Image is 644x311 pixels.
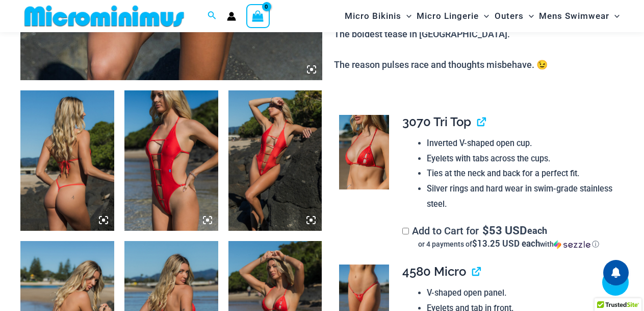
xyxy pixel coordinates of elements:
[402,264,466,279] span: 4580 Micro
[427,166,615,181] li: Ties at the neck and back for a perfect fit.
[402,239,615,249] div: or 4 payments of with
[479,3,489,29] span: Menu Toggle
[208,10,217,22] a: Search icon link
[246,4,270,28] a: View Shopping Cart, empty
[20,5,188,28] img: MM SHOP LOGO FLAT
[227,12,236,21] a: Account icon link
[472,237,540,249] span: $13.25 USD each
[524,3,534,29] span: Menu Toggle
[228,90,322,231] img: Link Tangello 8650 One Piece Monokini
[417,3,479,29] span: Micro Lingerie
[341,2,624,31] nav: Site Navigation
[414,3,492,29] a: Micro LingerieMenu ToggleMenu Toggle
[482,223,489,237] span: $
[554,240,590,249] img: Sezzle
[427,136,615,151] li: Inverted V-shaped open cup.
[345,3,401,29] span: Micro Bikinis
[527,225,547,235] span: each
[495,3,524,29] span: Outers
[427,285,615,301] li: V-shaped open panel.
[402,228,409,234] input: Add to Cart for$53 USD eachor 4 payments of$13.25 USD eachwithSezzle Click to learn more about Se...
[482,225,527,235] span: 53 USD
[342,3,414,29] a: Micro BikinisMenu ToggleMenu Toggle
[402,239,615,249] div: or 4 payments of$13.25 USD eachwithSezzle Click to learn more about Sezzle
[609,3,620,29] span: Menu Toggle
[402,225,615,250] label: Add to Cart for
[492,3,536,29] a: OutersMenu ToggleMenu Toggle
[539,3,609,29] span: Mens Swimwear
[402,114,471,129] span: 3070 Tri Top
[427,151,615,166] li: Eyelets with tabs across the cups.
[339,115,389,189] img: Link Tangello 3070 Tri Top
[401,3,411,29] span: Menu Toggle
[427,181,615,211] li: Silver rings and hard wear in swim-grade stainless steel.
[124,90,218,231] img: Link Tangello 8650 One Piece Monokini
[20,90,114,231] img: Link Tangello 8650 One Piece Monokini
[536,3,622,29] a: Mens SwimwearMenu ToggleMenu Toggle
